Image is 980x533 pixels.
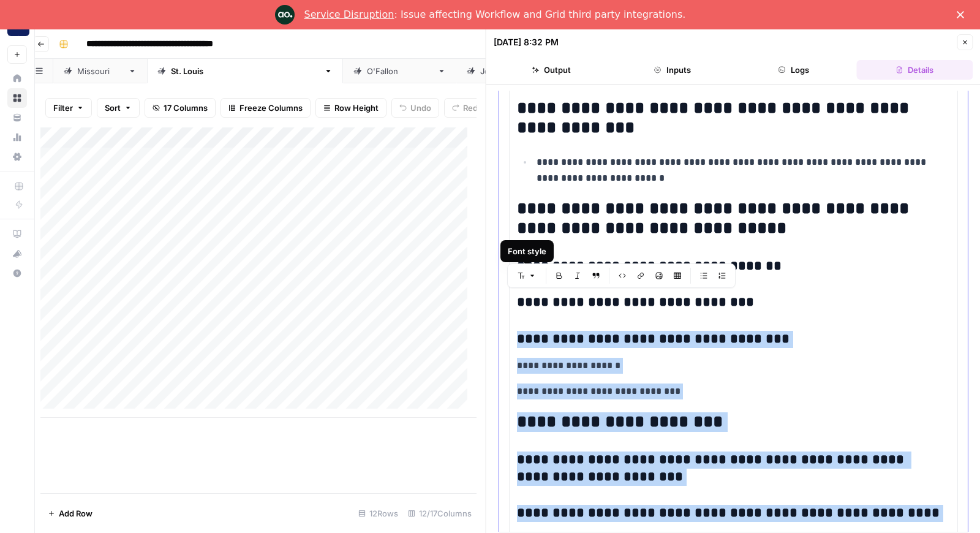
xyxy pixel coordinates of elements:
[40,504,100,523] button: Add Row
[494,60,610,80] button: Output
[97,98,140,118] button: Sort
[8,244,26,263] div: What's new?
[315,98,386,118] button: Row Height
[391,98,439,118] button: Undo
[614,60,731,80] button: Inputs
[304,9,394,20] a: Service Disruption
[59,507,92,520] span: Add Row
[7,127,27,147] a: Usage
[367,65,432,77] div: [PERSON_NAME]
[105,102,121,114] span: Sort
[147,59,343,83] a: [GEOGRAPHIC_DATA][PERSON_NAME]
[7,108,27,127] a: Your Data
[353,504,403,523] div: 12 Rows
[456,59,587,83] a: [GEOGRAPHIC_DATA]
[164,102,208,114] span: 17 Columns
[304,9,686,21] div: : Issue affecting Workflow and Grid third party integrations.
[957,11,969,18] div: Close
[494,36,559,48] div: [DATE] 8:32 PM
[856,60,973,80] button: Details
[343,59,456,83] a: [PERSON_NAME]
[7,224,27,244] a: AirOps Academy
[7,88,27,108] a: Browse
[403,504,477,523] div: 12/17 Columns
[53,102,73,114] span: Filter
[334,102,379,114] span: Row Height
[410,102,431,114] span: Undo
[7,147,27,167] a: Settings
[53,59,147,83] a: [US_STATE]
[7,263,27,283] button: Help + Support
[171,65,319,77] div: [GEOGRAPHIC_DATA][PERSON_NAME]
[221,98,311,118] button: Freeze Columns
[508,245,546,257] div: Font style
[239,102,303,114] span: Freeze Columns
[45,98,92,118] button: Filter
[145,98,216,118] button: 17 Columns
[444,98,491,118] button: Redo
[7,69,27,88] a: Home
[77,65,123,77] div: [US_STATE]
[275,5,295,25] img: Profile image for Engineering
[463,102,483,114] span: Redo
[7,244,27,263] button: What's new?
[736,60,852,80] button: Logs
